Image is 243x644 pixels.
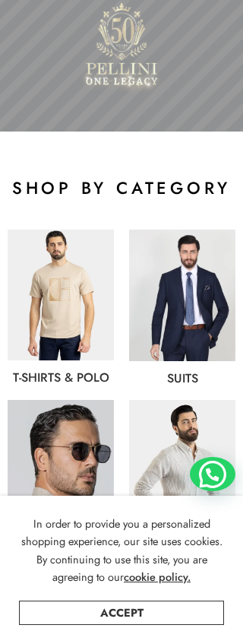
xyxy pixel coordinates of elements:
[19,601,224,625] a: Accept
[21,516,222,585] span: In order to provide you a personalized shopping experience, our site uses cookies. By continuing ...
[8,177,235,199] h2: shop by category
[167,370,198,387] a: Suits
[124,568,191,585] a: cookie policy.
[13,369,109,386] a: T-Shirts & Polo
